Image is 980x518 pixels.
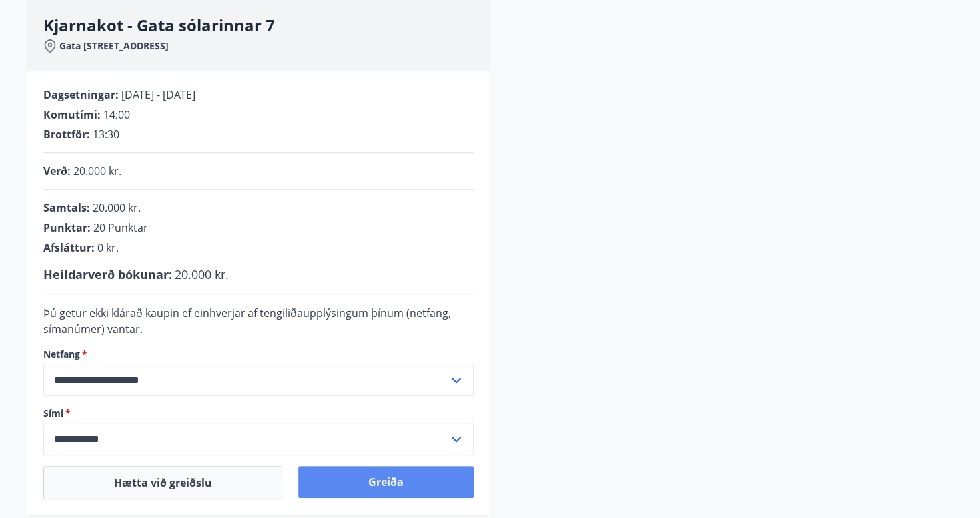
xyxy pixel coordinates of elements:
label: Netfang [43,348,474,361]
button: Greiða [298,466,474,498]
label: Sími [43,407,474,420]
span: 20 Punktar [93,220,148,235]
span: [DATE] - [DATE] [121,87,195,102]
span: Þú getur ekki klárað kaupin ef einhverjar af tengiliðaupplýsingum þínum (netfang, símanúmer) vantar. [43,306,451,336]
span: 20.000 kr. [93,200,141,215]
span: Verð : [43,164,71,178]
span: 20.000 kr. [175,266,229,282]
span: 20.000 kr. [73,164,121,178]
span: Dagsetningar : [43,87,119,102]
span: 14:00 [103,107,130,122]
span: Punktar : [43,220,91,235]
span: 0 kr. [97,240,119,255]
span: Komutími : [43,107,101,122]
span: Afsláttur : [43,240,95,255]
span: Gata [STREET_ADDRESS] [59,39,169,53]
span: Heildarverð bókunar : [43,266,172,282]
h3: Kjarnakot - Gata sólarinnar 7 [43,14,490,37]
button: Hætta við greiðslu [43,466,282,499]
span: Samtals : [43,200,90,215]
span: 13:30 [93,127,119,142]
span: Brottför : [43,127,90,142]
